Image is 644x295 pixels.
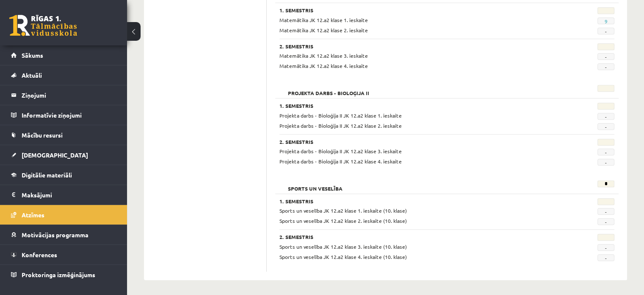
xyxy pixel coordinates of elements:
[279,158,402,165] span: Projekta darbs - Bioloģija II JK 12.a2 klase 4. ieskaite
[279,217,407,224] span: Sports un veselība JK 12.a2 klase 2. ieskaite (10. klase)
[22,271,95,278] span: Proktoringa izmēģinājums
[11,125,116,145] a: Mācību resursi
[11,245,116,264] a: Konferences
[279,62,368,69] span: Matemātika JK 12.a2 klase 4. ieskaite
[22,71,42,79] span: Aktuāli
[279,234,556,240] h3: 2. Semestris
[11,145,116,165] a: [DEMOGRAPHIC_DATA]
[22,231,88,239] span: Motivācijas programma
[279,27,368,34] span: Matemātika JK 12.a2 klase 2. ieskaite
[9,15,77,36] a: Rīgas 1. Tālmācības vidusskola
[22,251,57,258] span: Konferences
[597,113,614,120] span: -
[597,63,614,70] span: -
[604,18,607,25] a: 9
[279,139,556,145] h3: 2. Semestris
[279,243,407,250] span: Sports un veselība JK 12.a2 klase 3. ieskaite (10. klase)
[11,65,116,85] a: Aktuāli
[279,198,556,204] h3: 1. Semestris
[11,225,116,244] a: Motivācijas programma
[22,185,116,205] legend: Maksājumi
[279,7,556,13] h3: 1. Semestris
[597,254,614,261] span: -
[597,28,614,34] span: -
[279,52,368,59] span: Matemātika JK 12.a2 klase 3. ieskaite
[279,180,351,189] h2: Sports un veselība
[597,218,614,225] span: -
[279,17,368,23] span: Matemātika JK 12.a2 klase 1. ieskaite
[22,131,63,139] span: Mācību resursi
[279,103,556,109] h3: 1. Semestris
[22,211,44,219] span: Atzīmes
[279,122,402,129] span: Projekta darbs - Bioloģija II JK 12.a2 klase 2. ieskaite
[11,265,116,284] a: Proktoringa izmēģinājums
[279,85,378,93] h2: Projekta darbs - Bioloģija II
[11,45,116,65] a: Sākums
[11,165,116,185] a: Digitālie materiāli
[22,85,116,105] legend: Ziņojumi
[22,171,72,179] span: Digitālie materiāli
[279,148,402,155] span: Projekta darbs - Bioloģija II JK 12.a2 klase 3. ieskaite
[279,253,407,260] span: Sports un veselība JK 12.a2 klase 4. ieskaite (10. klase)
[11,185,116,205] a: Maksājumi
[597,149,614,155] span: -
[22,105,116,125] legend: Informatīvie ziņojumi
[11,105,116,125] a: Informatīvie ziņojumi
[597,244,614,251] span: -
[22,151,88,159] span: [DEMOGRAPHIC_DATA]
[279,43,556,49] h3: 2. Semestris
[279,112,402,119] span: Projekta darbs - Bioloģija II JK 12.a2 klase 1. ieskaite
[597,208,614,215] span: -
[279,207,407,214] span: Sports un veselība JK 12.a2 klase 1. ieskaite (10. klase)
[597,53,614,60] span: -
[597,159,614,166] span: -
[22,51,43,59] span: Sākums
[597,123,614,130] span: -
[11,205,116,225] a: Atzīmes
[11,85,116,105] a: Ziņojumi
